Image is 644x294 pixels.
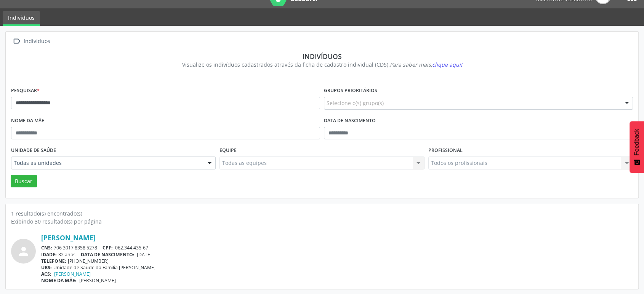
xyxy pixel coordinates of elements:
[11,145,56,157] label: Unidade de saúde
[11,85,40,97] label: Pesquisar
[219,145,237,157] label: Equipe
[16,61,628,69] div: Visualize os indivíduos cadastrados através da ficha de cadastro individual (CDS).
[14,159,200,167] span: Todas as unidades
[41,271,51,277] span: ACS:
[3,11,40,26] a: Indivíduos
[41,244,52,251] span: CNS:
[327,99,384,107] span: Selecione o(s) grupo(s)
[41,233,96,242] a: [PERSON_NAME]
[324,85,377,97] label: Grupos prioritários
[81,251,135,258] span: DATA DE NASCIMENTO:
[11,209,633,217] div: 1 resultado(s) encontrado(s)
[432,61,462,68] span: clique aqui!
[103,244,113,251] span: CPF:
[324,115,376,127] label: Data de nascimento
[11,36,22,47] i: 
[41,277,77,284] span: NOME DA MÃE:
[41,244,633,251] div: 706 3017 8358 5278
[22,36,51,47] div: Indivíduos
[41,258,66,264] span: TELEFONE:
[115,244,148,251] span: 062.344.435-67
[11,175,37,188] button: Buscar
[41,258,633,264] div: [PHONE_NUMBER]
[41,251,633,258] div: 32 anos
[633,129,640,155] span: Feedback
[137,251,152,258] span: [DATE]
[41,264,633,271] div: Unidade de Saude da Familia [PERSON_NAME]
[41,251,57,258] span: IDADE:
[428,145,463,157] label: Profissional
[11,217,633,225] div: Exibindo 30 resultado(s) por página
[16,52,628,61] div: Indivíduos
[79,277,116,284] span: [PERSON_NAME]
[630,121,644,173] button: Feedback - Mostrar pesquisa
[41,264,52,271] span: UBS:
[390,61,462,68] i: Para saber mais,
[54,271,91,277] a: [PERSON_NAME]
[17,244,30,258] i: person
[11,36,51,47] a:  Indivíduos
[11,115,44,127] label: Nome da mãe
